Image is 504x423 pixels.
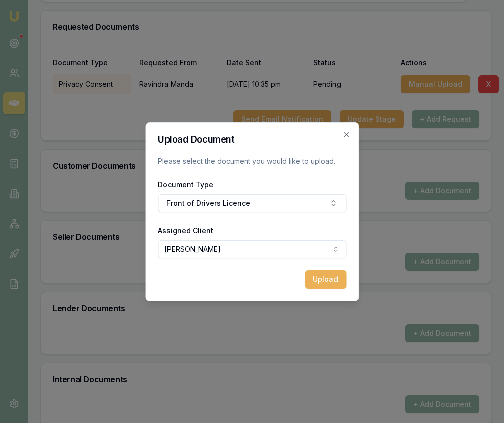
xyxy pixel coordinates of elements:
label: Document Type [158,180,213,189]
button: Upload [305,270,346,289]
p: Please select the document you would like to upload. [158,156,346,166]
button: Front of Drivers Licence [158,194,346,212]
label: Assigned Client [158,226,213,235]
h2: Upload Document [158,135,346,144]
